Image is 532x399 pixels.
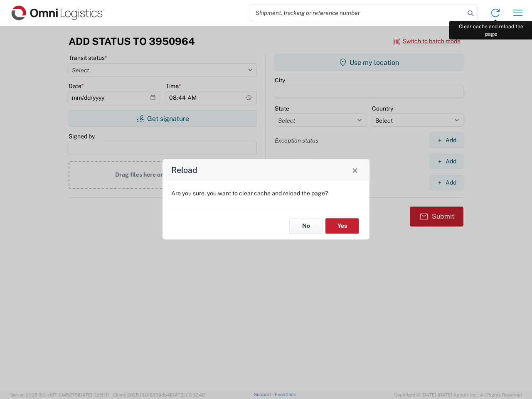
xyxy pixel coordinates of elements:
button: Close [349,164,361,176]
p: Are you sure, you want to clear cache and reload the page? [171,190,361,197]
input: Shipment, tracking or reference number [249,5,465,21]
button: Yes [325,218,359,234]
button: No [289,218,323,234]
h4: Reload [171,164,197,176]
